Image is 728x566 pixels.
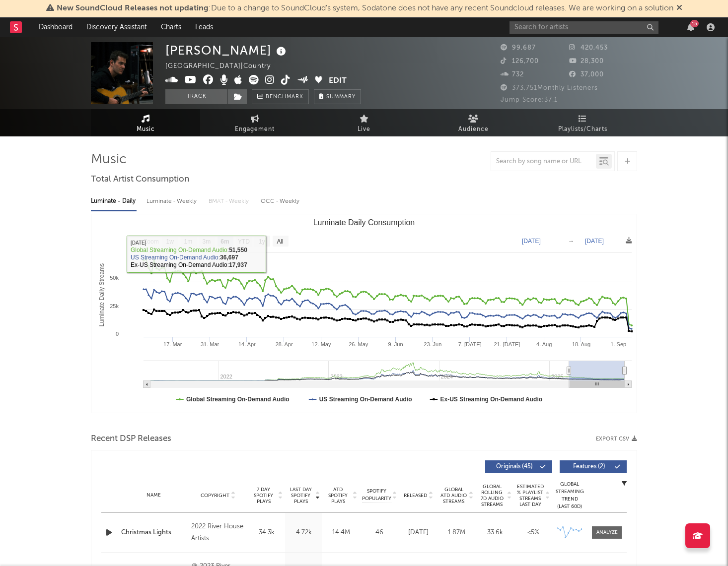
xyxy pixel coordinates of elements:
[402,528,435,538] div: [DATE]
[560,460,627,473] button: Features(2)
[358,124,370,135] span: Live
[326,94,356,100] span: Summary
[32,17,79,37] a: Dashboard
[494,341,520,347] text: 21. [DATE]
[146,193,199,210] div: Luminate - Weekly
[610,341,626,347] text: 1. Sep
[501,71,524,78] span: 732
[91,174,189,186] span: Total Artist Consumption
[558,124,607,135] span: Playlists/Charts
[516,484,544,507] span: Estimated % Playlist Streams Last Day
[569,71,604,78] span: 37,000
[687,23,694,31] button: 15
[165,89,227,104] button: Track
[478,484,506,507] span: Global Rolling 7D Audio Streams
[165,61,282,72] div: [GEOGRAPHIC_DATA] | Country
[91,109,200,136] a: Music
[566,464,612,470] span: Features ( 2 )
[362,488,391,503] span: Spotify Popularity
[91,193,137,210] div: Luminate - Daily
[116,331,119,337] text: 0
[201,341,219,347] text: 31. Mar
[201,493,229,499] span: Copyright
[91,214,637,413] svg: Luminate Daily Consumption
[188,17,220,37] a: Leads
[250,487,277,504] span: 7 Day Spotify Plays
[200,109,309,136] a: Engagement
[137,124,155,135] span: Music
[676,4,682,12] span: Dismiss
[252,89,309,104] a: Benchmark
[203,238,211,245] text: 3m
[277,238,283,245] text: All
[485,460,552,473] button: Originals(45)
[144,238,159,245] text: Zoom
[491,158,596,166] input: Search by song name or URL
[492,464,537,470] span: Originals ( 45 )
[165,42,289,59] div: [PERSON_NAME]
[419,109,528,136] a: Audience
[555,481,584,510] div: Global Streaming Trend (Last 60D)
[220,238,229,245] text: 6m
[569,58,604,64] span: 28,300
[121,528,186,538] a: Christmas Lights
[266,91,303,103] span: Benchmark
[250,528,283,538] div: 34.3k
[98,263,105,326] text: Luminate Daily Streams
[110,303,119,309] text: 25k
[184,238,193,245] text: 1m
[501,58,539,64] span: 126,700
[510,21,658,34] input: Search for artists
[288,487,314,504] span: Last Day Spotify Plays
[569,45,608,51] span: 420,453
[288,528,320,538] div: 4.72k
[319,396,412,403] text: US Streaming On-Demand Audio
[91,433,171,445] span: Recent DSP Releases
[536,341,552,347] text: 4. Aug
[186,396,290,403] text: Global Streaming On-Demand Audio
[568,238,574,245] text: →
[440,487,467,504] span: Global ATD Audio Streams
[440,528,473,538] div: 1.87M
[388,341,403,347] text: 9. Jun
[501,97,558,103] span: Jump Score: 37.1
[596,436,637,442] button: Export CSV
[501,45,536,51] span: 99,687
[57,4,673,12] span: : Due to a change to SoundCloud's system, Sodatone does not have any recent Soundcloud releases. ...
[191,521,245,545] div: 2022 River House Artists
[690,20,699,27] div: 15
[325,487,351,504] span: ATD Spotify Plays
[522,238,541,245] text: [DATE]
[261,193,300,210] div: OCC - Weekly
[362,528,397,538] div: 46
[501,85,598,91] span: 373,751 Monthly Listeners
[325,528,357,538] div: 14.4M
[235,124,275,135] span: Engagement
[163,341,182,347] text: 17. Mar
[154,17,188,37] a: Charts
[311,341,331,347] text: 12. May
[309,109,419,136] a: Live
[349,341,368,347] text: 26. May
[458,341,482,347] text: 7. [DATE]
[259,238,265,245] text: 1y
[516,528,550,538] div: <5%
[424,341,441,347] text: 23. Jun
[440,396,543,403] text: Ex-US Streaming On-Demand Audio
[79,17,154,37] a: Discovery Assistant
[166,238,174,245] text: 1w
[313,218,415,227] text: Luminate Daily Consumption
[238,341,256,347] text: 14. Apr
[404,493,427,499] span: Released
[572,341,590,347] text: 18. Aug
[314,89,361,104] button: Summary
[110,275,119,281] text: 50k
[478,528,511,538] div: 33.6k
[585,238,604,245] text: [DATE]
[276,341,293,347] text: 28. Apr
[528,109,637,136] a: Playlists/Charts
[458,124,489,135] span: Audience
[238,238,250,245] text: YTD
[329,75,347,87] button: Edit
